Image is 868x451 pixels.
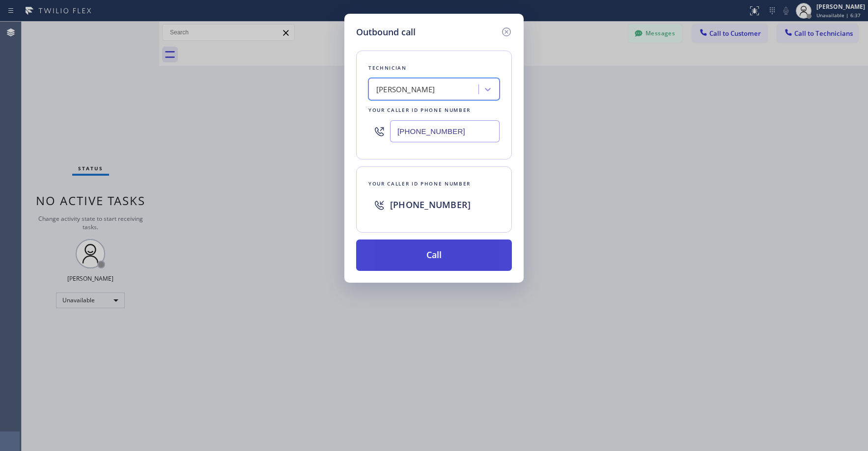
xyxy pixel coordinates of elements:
[368,63,500,73] div: Technician
[356,239,512,271] button: Call
[368,105,500,115] div: Your caller id phone number
[356,26,416,39] h5: Outbound call
[376,84,435,95] div: [PERSON_NAME]
[368,179,500,189] div: Your caller id phone number
[390,199,471,211] span: [PHONE_NUMBER]
[390,120,500,142] input: (123) 456-7890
